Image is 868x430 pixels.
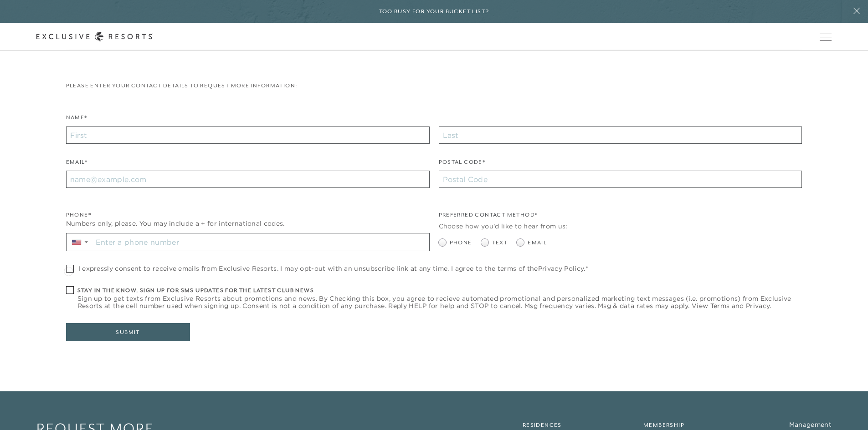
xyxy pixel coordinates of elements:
[523,422,562,428] a: Residences
[439,126,802,144] input: Last
[83,239,89,245] span: ▼
[66,211,430,219] div: Phone*
[66,219,430,228] div: Numbers only, please. You may include a + for international codes.
[66,81,802,90] p: Please enter your contact details to request more information:
[92,233,429,251] input: Enter a phone number
[78,265,588,272] span: I expressly consent to receive emails from Exclusive Resorts. I may opt-out with an unsubscribe l...
[66,126,430,144] input: First
[77,286,802,295] h6: Stay in the know. Sign up for sms updates for the latest club news
[492,238,508,247] span: Text
[379,7,489,16] h6: Too busy for your bucket list?
[528,238,547,247] span: Email
[450,238,472,247] span: Phone
[439,158,486,171] label: Postal Code*
[66,323,190,341] button: Submit
[66,171,430,188] input: name@example.com
[77,295,802,309] span: Sign up to get texts from Exclusive Resorts about promotions and news. By Checking this box, you ...
[623,212,868,430] iframe: Qualified Messenger
[820,34,832,40] button: Open navigation
[67,233,92,251] div: Country Code Selector
[66,158,87,171] label: Email*
[439,211,538,224] legend: Preferred Contact Method*
[538,264,584,273] a: Privacy Policy
[439,171,802,188] input: Postal Code
[439,222,802,231] div: Choose how you'd like to hear from us:
[66,113,87,126] label: Name*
